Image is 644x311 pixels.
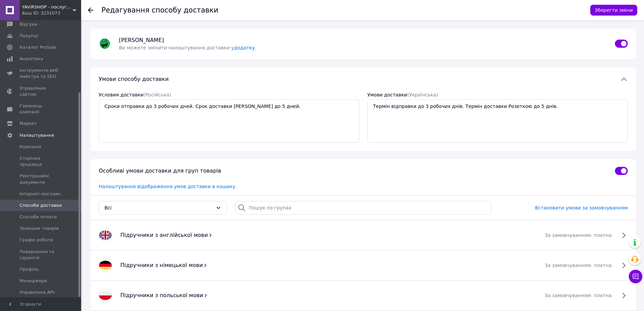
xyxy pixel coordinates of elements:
[20,67,63,80] span: Інструменти веб-майстра та SEO
[20,85,63,97] span: Управління сайтом
[22,4,73,10] span: YAVIRSHOP - послуги друку на замовлення
[20,225,59,231] span: Залишки товарів
[20,237,53,243] span: Графік роботи
[535,205,628,210] span: Встановити умови за замовчуванням
[545,232,612,239] span: за замовчуванням: платна
[104,204,213,212] div: Всi
[20,103,63,115] span: Гаманець компанії
[99,228,112,242] img: Підручники з англійської мови
[20,289,63,302] span: Управління API-токенами
[20,249,63,261] span: Повернення та гарантія
[101,7,218,14] div: Редагування способу доставки
[20,214,57,220] span: Способи оплати
[120,292,203,298] span: Підручники з польської мови
[99,99,359,143] textarea: Сроки отправки до 3 робочих дней. Срок доставки [PERSON_NAME] до 5 дней.
[234,45,255,50] a: додатку
[629,270,642,283] button: Чат з покупцем
[20,155,63,168] span: Сторінка продавця
[235,201,492,215] input: Пошук по групах
[99,76,169,82] span: Умови способу доставки
[20,278,47,284] span: Менеджери
[20,202,62,208] span: Способи доставки
[119,37,167,43] span: [PERSON_NAME]
[143,92,171,97] span: (Російська)
[20,191,61,197] span: Інтернет-магазин
[99,168,221,174] span: Особливі умови доставки для груп товарів
[20,33,38,39] span: Покупці
[367,99,628,143] textarea: Термін відправки до 3 робочих днів. Термін доставки Розеткою до 5 днів.
[120,231,208,238] span: Підручники з англійської мови
[20,132,54,138] span: Налаштування
[88,7,93,14] div: Повернутися до списку доставок
[20,120,37,127] span: Маркет
[20,266,39,272] span: Профіль
[20,56,43,62] span: Аналітика
[119,45,256,50] span: Ви можете змінити налаштування доставки у .
[20,144,41,150] span: Компанія
[20,44,56,50] span: Каталог ProSale
[367,92,438,97] label: Умови доставки
[22,10,81,16] div: Ваш ID: 3231073
[590,5,637,16] button: Зберегти зміни
[120,262,203,268] span: Підручники з німецької мови
[545,262,612,269] span: за замовчуванням: платна
[407,92,438,97] span: (Українська)
[20,173,63,185] span: Реєстраційні документи
[99,259,112,272] img: Підручники з німецької мови
[99,92,171,97] label: Условия доставки
[545,292,612,299] span: за замовчуванням: платна
[20,21,37,27] span: Відгуки
[99,289,112,302] img: Підручники з польської мови
[99,184,235,189] span: Налаштування відображення умов доставки в кошику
